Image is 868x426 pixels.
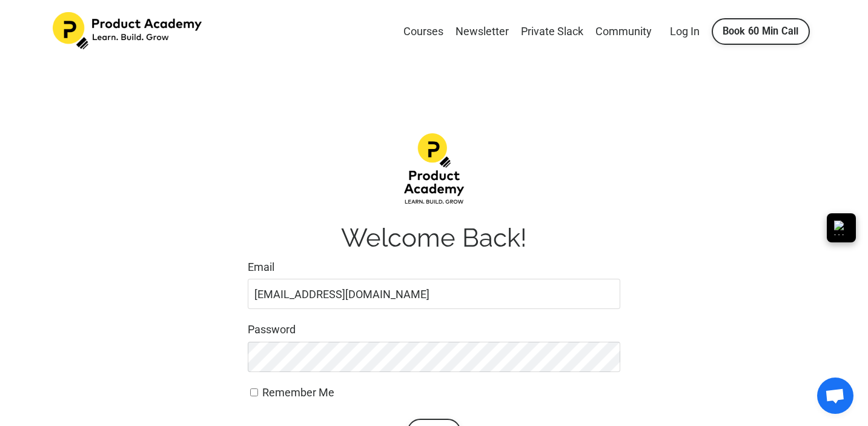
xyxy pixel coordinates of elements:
img: d1483da-12f4-ea7b-dcde-4e4ae1a68fea_Product-academy-02.png [404,133,465,205]
label: Password [248,321,620,339]
a: Log In [670,25,700,38]
a: Private Slack [521,23,583,41]
a: Book 60 Min Call [712,18,810,45]
a: Community [595,23,652,41]
a: Courses [403,23,443,41]
a: Newsletter [456,23,509,41]
div: Open chat [817,378,853,414]
h1: Welcome Back! [248,223,620,253]
img: Product Academy Logo [53,12,204,50]
input: Remember Me [250,388,258,396]
label: Email [248,259,620,276]
img: Warmer Jobs [834,221,849,235]
span: Remember Me [262,386,334,399]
